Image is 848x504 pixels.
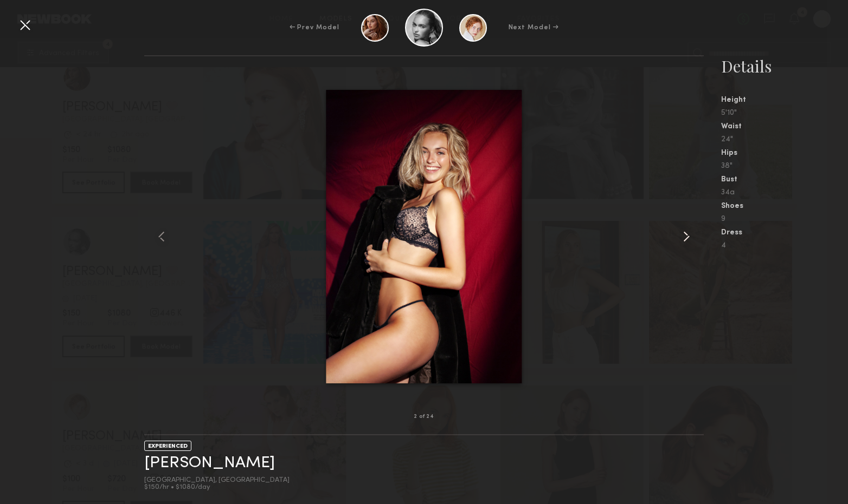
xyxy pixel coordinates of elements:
div: Waist [721,123,848,130]
div: $150/hr • $1080/day [144,484,290,491]
div: Next Model → [509,23,559,32]
div: 38" [721,162,848,170]
div: ← Prev Model [290,23,339,32]
div: Bust [721,176,848,184]
div: 5'10" [721,109,848,117]
div: Dress [721,229,848,237]
div: [GEOGRAPHIC_DATA], [GEOGRAPHIC_DATA] [144,477,290,484]
div: 2 of 24 [414,414,434,420]
div: Details [721,55,848,77]
div: 4 [721,242,848,250]
div: 9 [721,215,848,223]
div: Shoes [721,202,848,210]
div: Height [721,96,848,104]
a: [PERSON_NAME] [144,455,275,472]
div: EXPERIENCED [144,441,191,451]
div: 24" [721,136,848,143]
div: 34a [721,189,848,197]
div: Hips [721,149,848,157]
